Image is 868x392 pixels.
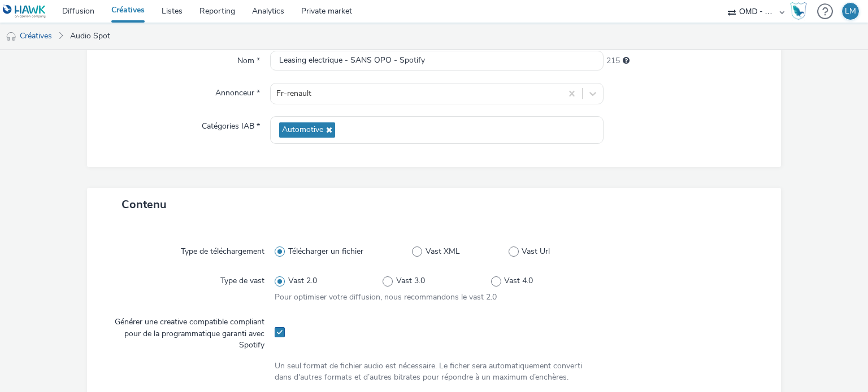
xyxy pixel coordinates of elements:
[426,246,460,257] span: Vast XML
[176,241,269,257] label: Type de téléchargement
[790,2,807,20] img: Hawk Academy
[504,275,533,287] span: Vast 4.0
[6,31,17,42] img: audio
[270,51,603,71] input: Nom
[64,23,116,50] a: Audio Spot
[121,197,167,212] span: Contenu
[107,312,270,351] label: Générer une creative compatible compliant pour de la programmatique garanti avec Spotify
[288,275,317,287] span: Vast 2.0
[282,125,323,135] span: Automotive
[396,275,425,287] span: Vast 3.0
[845,3,856,20] div: LM
[275,292,497,302] span: Pour optimiser votre diffusion, nous recommandons le vast 2.0
[216,271,269,287] label: Type de vast
[288,246,363,257] span: Télécharger un fichier
[606,55,620,67] span: 215
[623,55,630,67] div: 255 caractères maximum
[522,246,550,257] span: Vast Url
[233,51,264,67] label: Nom *
[3,5,46,19] img: undefined Logo
[275,360,598,384] div: Un seul format de fichier audio est nécessaire. Le ficher sera automatiquement converti dans d'au...
[197,116,264,132] label: Catégories IAB *
[211,83,264,99] label: Annonceur *
[790,2,811,20] a: Hawk Academy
